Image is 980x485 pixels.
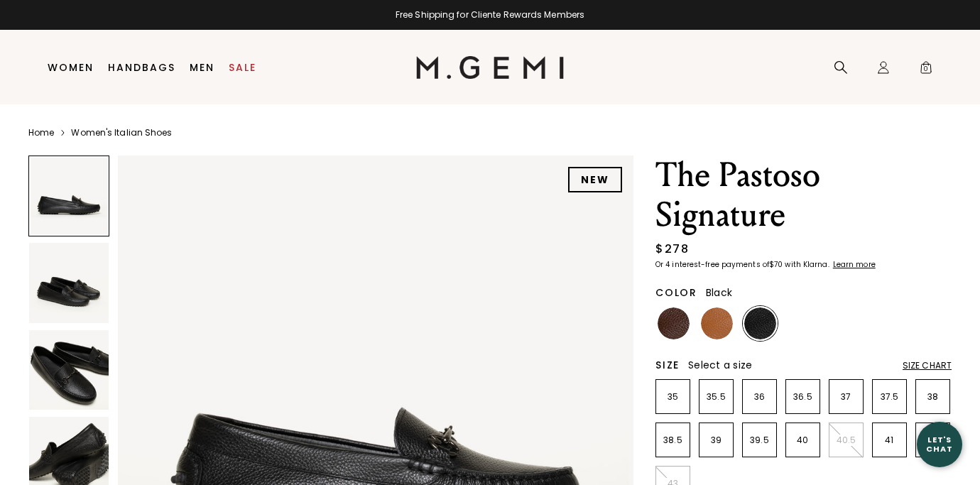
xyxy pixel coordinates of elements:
[29,243,109,322] img: The Pastoso Signature
[229,62,256,73] a: Sale
[769,259,783,270] klarna-placement-style-amount: $70
[655,241,689,258] div: $278
[919,63,933,77] span: 0
[655,287,697,298] h2: Color
[706,285,732,300] span: Black
[916,435,949,446] p: 42
[655,259,769,270] klarna-placement-style-body: Or 4 interest-free payments of
[28,127,54,138] a: Home
[786,391,820,403] p: 36.5
[190,62,214,73] a: Men
[29,330,109,410] img: The Pastoso Signature
[829,391,863,403] p: 37
[917,435,962,453] div: Let's Chat
[743,391,776,403] p: 36
[786,435,820,446] p: 40
[656,435,690,446] p: 38.5
[903,360,952,371] div: Size Chart
[832,261,876,269] a: Learn more
[568,167,622,192] div: NEW
[71,127,172,138] a: Women's Italian Shoes
[655,359,680,371] h2: Size
[416,56,565,79] img: M.Gemi
[655,156,952,235] h1: The Pastoso Signature
[699,391,733,403] p: 35.5
[785,259,831,270] klarna-placement-style-body: with Klarna
[873,391,906,403] p: 37.5
[743,435,776,446] p: 39.5
[688,358,752,372] span: Select a size
[48,62,94,73] a: Women
[658,307,690,339] img: Chocolate
[701,307,733,339] img: Tan
[833,259,876,270] klarna-placement-style-cta: Learn more
[829,435,863,446] p: 40.5
[699,435,733,446] p: 39
[656,391,690,403] p: 35
[108,62,175,73] a: Handbags
[873,435,906,446] p: 41
[916,391,949,403] p: 38
[744,307,776,339] img: Black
